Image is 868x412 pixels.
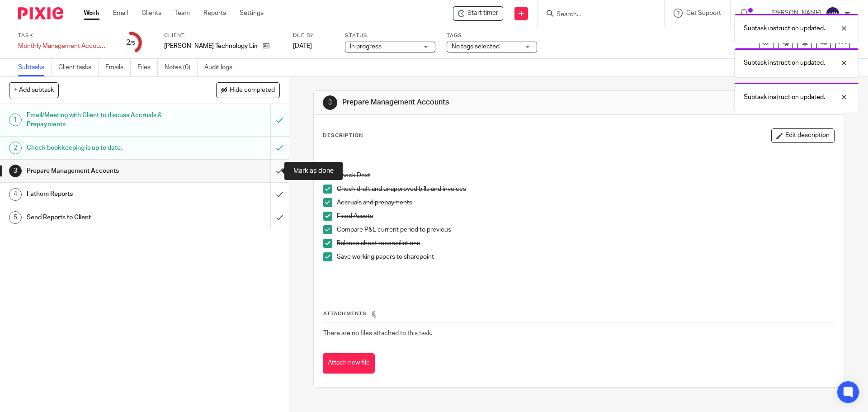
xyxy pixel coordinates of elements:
[350,43,382,50] span: In progress
[9,142,22,154] div: 2
[230,87,275,94] span: Hide completed
[744,93,825,102] p: Subtask instruction updated.
[337,198,834,207] p: Accruals and prepayments
[9,165,22,177] div: 3
[165,59,198,76] a: Notes (0)
[9,82,59,98] button: + Add subtask
[744,58,825,67] p: Subtask instruction updated.
[240,9,264,18] a: Settings
[27,164,183,178] h1: Prepare Management Accounts
[18,32,108,39] label: Task
[293,43,312,49] span: [DATE]
[203,9,226,18] a: Reports
[164,32,282,39] label: Client
[105,59,131,76] a: Emails
[27,187,183,201] h1: Fathom Reports
[175,9,190,18] a: Team
[826,6,840,21] img: svg%3E
[137,59,158,76] a: Files
[9,188,22,201] div: 4
[771,128,835,143] button: Edit description
[323,132,363,139] p: Description
[342,98,598,107] h1: Prepare Management Accounts
[345,32,435,39] label: Status
[323,330,432,336] span: There are no files attached to this task.
[18,7,63,19] img: Pixie
[27,211,183,224] h1: Send Reports to Client
[337,252,834,261] p: Save working papers to sharepoint
[27,109,183,132] h1: Email/Meeting with Client to discuss Accruals & Prepayments
[216,82,280,98] button: Hide completed
[453,6,503,21] div: Foster Technology Limited - Monthly Management Accounts - Master
[113,9,128,18] a: Email
[337,212,834,221] p: Fixed Assets
[18,42,108,51] div: Monthly Management Accounts - Master
[126,38,135,48] div: 2
[9,211,22,224] div: 5
[9,114,22,126] div: 1
[164,42,258,51] p: [PERSON_NAME] Technology Limited
[204,59,239,76] a: Audit logs
[18,59,52,76] a: Subtasks
[744,24,825,33] p: Subtask instruction updated.
[142,9,161,18] a: Clients
[337,225,834,234] p: Compare P&L current period to previous
[323,311,367,316] span: Attachments
[27,141,183,155] h1: Check bookkeeping is up to date.
[58,59,99,76] a: Client tasks
[337,171,834,180] p: Check Dext
[84,9,99,18] a: Work
[130,41,135,46] small: /5
[323,95,337,110] div: 3
[337,239,834,248] p: Balance sheet reconciliations
[323,353,375,374] button: Attach new file
[293,32,334,39] label: Due by
[337,185,834,194] p: Check draft and unapproved bills and invoices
